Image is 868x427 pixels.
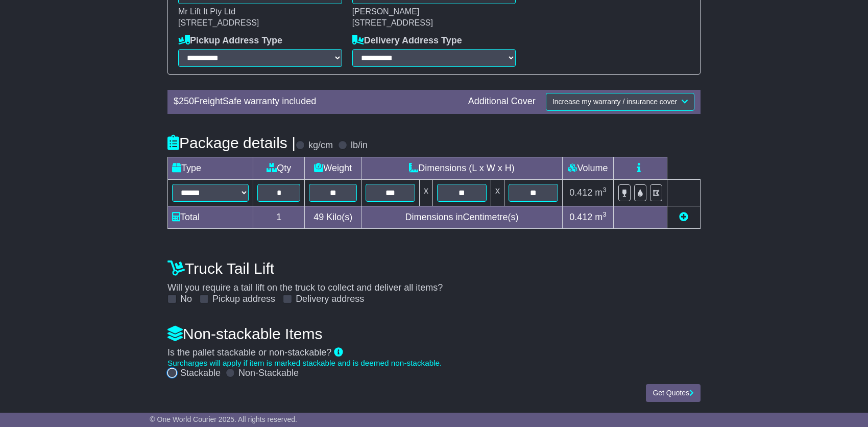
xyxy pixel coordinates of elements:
td: Weight [305,157,361,179]
td: 1 [253,206,305,228]
label: Pickup address [212,294,275,305]
div: Additional Cover [463,96,541,107]
span: [STREET_ADDRESS] [352,18,433,27]
label: Pickup Address Type [178,35,282,46]
td: Total [168,206,253,228]
span: 0.412 [569,187,592,198]
a: Add new item [679,212,688,222]
span: 0.412 [569,212,592,222]
span: 49 [314,212,324,222]
td: Dimensions (L x W x H) [361,157,563,179]
td: Type [168,157,253,179]
span: © One World Courier 2025. All rights reserved. [150,415,297,423]
button: Get Quotes [646,384,701,402]
h4: Package details | [167,134,296,151]
sup: 3 [602,210,607,218]
td: Dimensions in Centimetre(s) [361,206,563,228]
label: Non-Stackable [238,368,299,379]
span: Is the pallet stackable or non-stackable? [167,347,331,358]
span: m [595,187,607,198]
span: [PERSON_NAME] [352,7,420,16]
div: $ FreightSafe warranty included [168,96,463,107]
td: Kilo(s) [305,206,361,228]
div: Surcharges will apply if item is marked stackable and is deemed non-stackable. [167,359,701,368]
label: Stackable [180,368,221,379]
td: x [491,179,504,206]
span: [STREET_ADDRESS] [178,18,259,27]
td: x [420,179,433,206]
label: Delivery address [296,294,364,305]
label: lb/in [351,140,368,151]
label: kg/cm [308,140,333,151]
button: Increase my warranty / insurance cover [546,93,694,111]
span: m [595,212,607,222]
h4: Non-stackable Items [167,325,701,342]
span: 250 [179,96,194,106]
td: Volume [562,157,613,179]
span: Mr Lift It Pty Ltd [178,7,235,16]
div: Will you require a tail lift on the truck to collect and deliver all items? [162,255,706,305]
td: Qty [253,157,305,179]
label: Delivery Address Type [352,35,462,46]
label: No [180,294,192,305]
sup: 3 [602,186,607,194]
h4: Truck Tail Lift [167,260,701,277]
span: Increase my warranty / insurance cover [552,98,677,106]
